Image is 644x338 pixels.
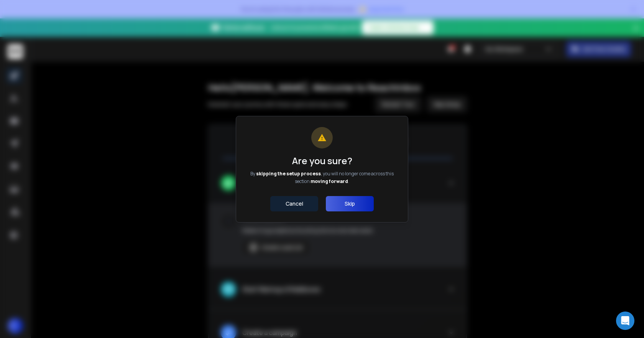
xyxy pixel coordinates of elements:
span: skipping the setup process [256,170,321,177]
div: Open Intercom Messenger [616,312,634,330]
span: moving forward [310,178,348,185]
p: By , you will no longer come across this section . [247,170,397,185]
button: Cancel [270,196,318,211]
button: Skip [326,196,374,211]
h1: Are you sure? [247,155,397,167]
